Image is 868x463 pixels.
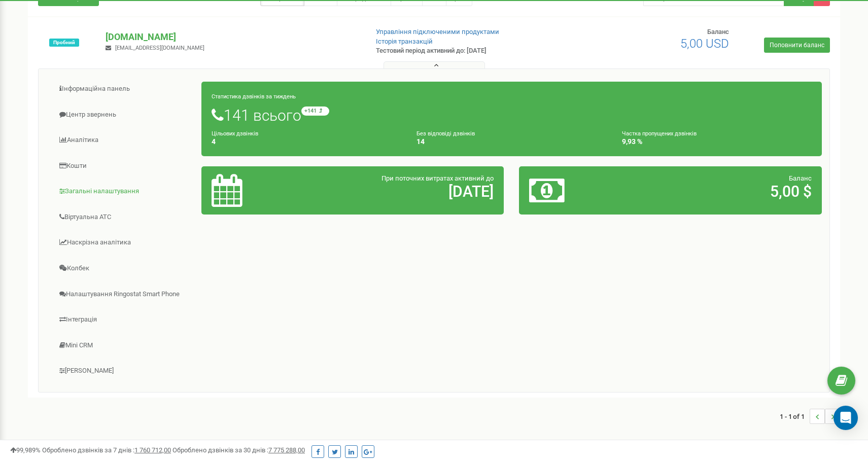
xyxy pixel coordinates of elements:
[42,446,171,454] span: Оброблено дзвінків за 7 днів :
[376,46,563,56] p: Тестовий період активний до: [DATE]
[629,183,812,200] h2: 5,00 $
[381,174,494,182] span: При поточних витратах активний до
[46,359,202,383] a: [PERSON_NAME]
[376,38,433,45] a: Історія транзакцій
[416,130,475,137] small: Без відповіді дзвінків
[46,333,202,358] a: Mini CRM
[46,77,202,101] a: Інформаційна панель
[46,205,202,230] a: Віртуальна АТС
[46,128,202,153] a: Аналiтика
[46,307,202,332] a: Інтеграція
[212,138,401,146] h4: 4
[212,93,296,100] small: Статистика дзвінків за тиждень
[46,179,202,204] a: Загальні налаштування
[834,406,858,430] div: Open Intercom Messenger
[49,39,79,47] span: Пробний
[46,256,202,281] a: Колбек
[46,230,202,255] a: Наскрізна аналітика
[680,37,729,51] span: 5,00 USD
[46,102,202,127] a: Центр звернень
[212,130,258,137] small: Цільових дзвінків
[622,138,812,146] h4: 9,93 %
[172,446,305,454] span: Оброблено дзвінків за 30 днів :
[301,106,329,116] small: +141
[46,282,202,307] a: Налаштування Ringostat Smart Phone
[115,45,204,51] span: [EMAIL_ADDRESS][DOMAIN_NAME]
[212,106,812,124] h1: 141 всього
[780,409,810,424] span: 1 - 1 of 1
[622,130,697,137] small: Частка пропущених дзвінків
[789,174,812,182] span: Баланс
[310,183,494,200] h2: [DATE]
[10,446,41,454] span: 99,989%
[707,28,729,35] span: Баланс
[106,30,359,44] p: [DOMAIN_NAME]
[764,38,830,53] a: Поповнити баланс
[46,154,202,179] a: Кошти
[268,446,305,454] u: 7 775 288,00
[416,138,606,146] h4: 14
[376,28,499,35] a: Управління підключеними продуктами
[134,446,171,454] u: 1 760 712,00
[780,399,840,434] nav: ...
